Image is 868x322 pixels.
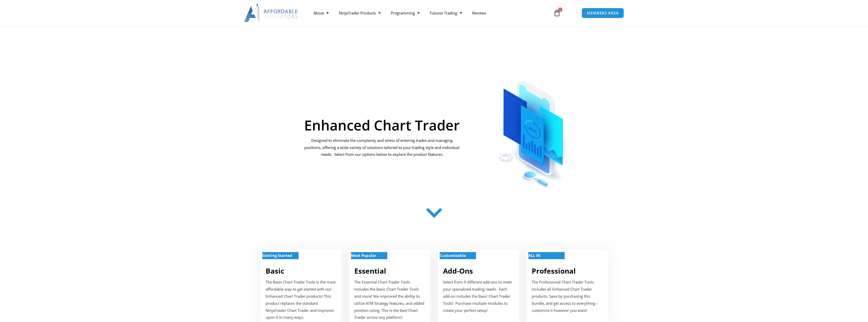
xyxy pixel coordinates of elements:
[440,253,466,258] strong: Customizable
[354,266,386,276] a: Essential
[482,68,586,191] img: ChartTrader | Affordable Indicators – NinjaTrader
[334,7,386,19] a: NinjaTrader Products
[587,11,619,15] span: MEMBERS AREA
[558,8,562,12] span: 0
[308,7,548,19] nav: Menu
[266,279,337,321] p: The Basic Chart Trader Tools is the most affordable way to get started with our Enhanced Chart Tr...
[304,118,460,132] h1: Enhanced Chart Trader
[351,253,376,258] strong: Most Popular
[354,279,425,321] p: The Essential Chart Trader Tools includes the Basic Chart Trader Tools and more! We improved the ...
[582,8,624,18] a: MEMBERS AREA
[528,253,540,258] strong: ALL IN
[244,4,299,22] img: LogoAI | Affordable Indicators – NinjaTrader
[443,279,514,314] p: Select from 9 different add-ons to meet your specialized trading needs. Each add-on includes the ...
[467,7,491,19] a: Reviews
[304,137,460,158] p: Designed to eliminate the complexity and stress of entering trades and managing positions, offeri...
[262,253,292,258] strong: Getting Started
[386,7,425,19] a: Programming
[266,266,284,276] a: Basic
[443,266,473,276] a: Add-Ons
[532,266,576,276] a: Professional
[425,7,467,19] a: Futures Trading
[546,6,568,20] a: 0
[308,7,334,19] a: About
[532,279,603,314] p: The Professional Chart Trader Tools includes all Enhanced Chart Trader products. Save by purchasi...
